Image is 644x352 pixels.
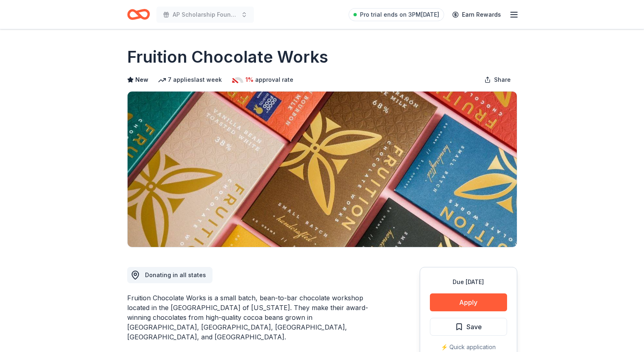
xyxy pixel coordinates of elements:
span: Donating in all states [145,271,206,278]
img: Image for Fruition Chocolate Works [128,92,517,247]
a: Earn Rewards [447,7,506,22]
button: Share [478,72,517,88]
span: Save [466,321,482,332]
span: approval rate [255,75,293,85]
div: Fruition Chocolate Works is a small batch, bean-to-bar chocolate workshop located in the [GEOGRAP... [127,293,381,342]
div: ⚡️ Quick application [430,342,507,352]
button: Apply [430,293,507,311]
h1: Fruition Chocolate Works [127,46,328,68]
button: AP Scholarship Foundation Casino Night & Silent Auction [156,7,254,23]
span: AP Scholarship Foundation Casino Night & Silent Auction [173,10,238,20]
span: Pro trial ends on 3PM[DATE] [360,10,439,20]
a: Home [127,5,150,24]
button: Save [430,318,507,336]
div: 7 applies last week [158,75,222,85]
span: 1% [245,75,254,85]
div: Due [DATE] [430,277,507,287]
span: Share [494,75,511,85]
a: Pro trial ends on 3PM[DATE] [349,8,444,21]
span: New [135,75,148,85]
